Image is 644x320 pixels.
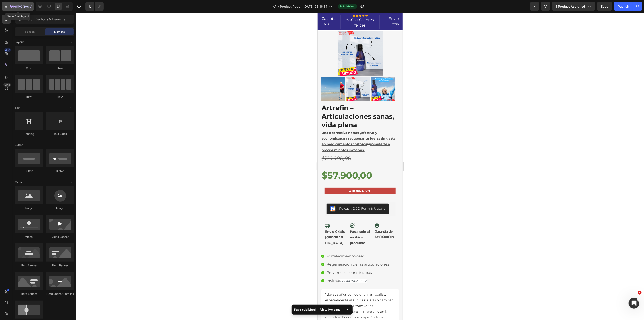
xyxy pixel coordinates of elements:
p: Page published [294,307,316,312]
iframe: Design area [318,13,403,320]
div: Hero Banner Parallax [46,292,74,296]
div: Hero Banner [46,263,74,267]
button: 1 product assigned [552,2,595,11]
iframe: Intercom live chat [629,298,639,309]
span: 1 [638,291,642,295]
button: Save [597,2,612,11]
span: Text [15,106,20,110]
span: Toggle open [67,104,74,112]
div: Row [46,95,74,99]
div: Button [46,169,74,173]
span: Element [54,30,65,34]
button: Publish [614,2,633,11]
div: Hero Banner [15,292,43,296]
div: Video [15,235,43,239]
span: Save [601,5,608,8]
span: Product Page - [DATE] 23:16:14 [280,4,327,9]
div: View live page [318,306,344,313]
span: Media [15,180,23,184]
div: Row [15,95,43,99]
div: Row [15,66,43,70]
span: Layout [15,40,24,44]
div: Video Banner [46,235,74,239]
span: Toggle open [67,179,74,186]
div: Button [15,169,43,173]
div: Beta [3,83,11,87]
span: Section [25,30,35,34]
div: Heading [15,132,43,136]
div: Hero Banner [15,263,43,267]
span: Button [15,143,23,147]
div: Publish [618,4,629,9]
div: 450 [4,48,11,52]
span: / [278,4,279,9]
p: 7 [30,4,32,9]
span: Published [343,4,355,8]
span: 1 product assigned [556,4,585,9]
div: Text Block [46,132,74,136]
button: 7 [2,2,34,11]
span: Toggle open [67,141,74,149]
span: Toggle open [67,39,74,46]
div: Undo/Redo [85,2,104,11]
input: Search Sections & Elements [15,15,74,24]
div: Row [46,66,74,70]
div: Image [15,206,43,210]
div: Image [46,206,74,210]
